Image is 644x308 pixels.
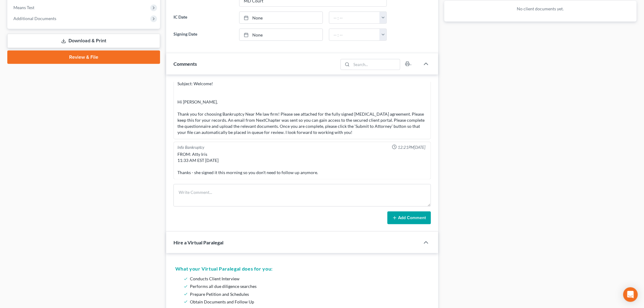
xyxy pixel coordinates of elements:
[329,29,380,40] input: -- : --
[177,62,427,135] div: From: [PERSON_NAME] <[PERSON_NAME][EMAIL_ADDRESS][DOMAIN_NAME]> Sent: [DATE] 11:32 AM To: [EMAIL_...
[190,298,427,306] li: Obtain Documents and Follow Up
[170,29,236,41] label: Signing Date
[240,29,323,40] a: None
[387,212,431,224] button: Add Comment
[173,240,223,245] span: Hire a Virtual Paralegal
[177,151,427,176] div: FROM: Atty Iris 11:33 AM EST [DATE] Thanks - she signed it this morning so you don't need to foll...
[449,6,632,12] p: No client documents yet.
[240,12,323,23] a: None
[352,59,400,70] input: Search...
[329,12,380,23] input: -- : --
[13,16,56,21] span: Additional Documents
[173,61,197,67] span: Comments
[190,275,427,283] li: Conducts Client Interview
[177,145,204,150] div: Info Bankruptcy
[190,291,427,298] li: Prepare Petition and Schedules
[398,145,426,150] span: 12:21PM[DATE]
[7,51,160,64] a: Review & File
[190,283,427,290] li: Performs all due diligence searches
[7,34,160,48] a: Download & Print
[13,5,34,10] span: Means Test
[170,12,236,24] label: IC Date
[623,287,638,302] div: Open Intercom Messenger
[175,265,429,273] h5: What your Virtual Paralegal does for you:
